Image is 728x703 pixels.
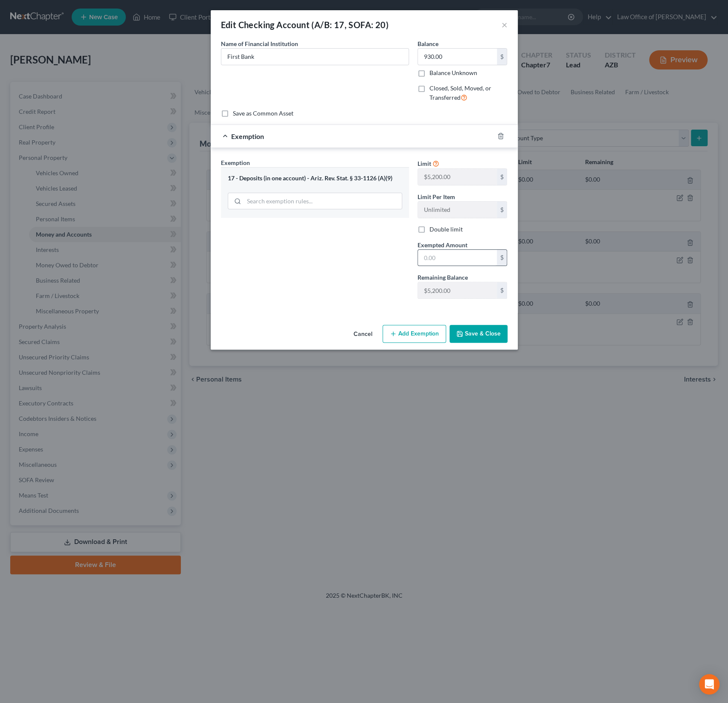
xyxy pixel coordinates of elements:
[228,174,402,182] div: 17 - Deposits (in one account) - Ariz. Rev. Stat. § 33-1126 (A)(9)
[233,109,293,118] label: Save as Common Asset
[418,282,497,298] input: --
[497,169,507,185] div: $
[418,202,497,218] input: --
[418,39,438,48] label: Balance
[429,84,491,101] span: Closed, Sold, Moved, or Transferred
[418,160,431,167] span: Limit
[418,250,497,266] input: 0.00
[418,169,497,185] input: --
[429,225,463,234] label: Double limit
[699,674,719,694] div: Open Intercom Messenger
[221,19,389,31] div: Edit Checking Account (A/B: 17, SOFA: 20)
[383,325,446,343] button: Add Exemption
[497,202,507,218] div: $
[450,325,508,343] button: Save & Close
[418,273,468,282] label: Remaining Balance
[418,241,467,249] span: Exempted Amount
[497,282,507,298] div: $
[418,192,455,201] label: Limit Per Item
[231,132,264,140] span: Exemption
[347,326,379,343] button: Cancel
[244,193,402,209] input: Search exemption rules...
[497,250,507,266] div: $
[502,20,508,30] button: ×
[221,49,409,65] input: Enter name...
[497,49,507,65] div: $
[429,69,477,77] label: Balance Unknown
[221,40,298,47] span: Name of Financial Institution
[221,159,250,166] span: Exemption
[418,49,497,65] input: 0.00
